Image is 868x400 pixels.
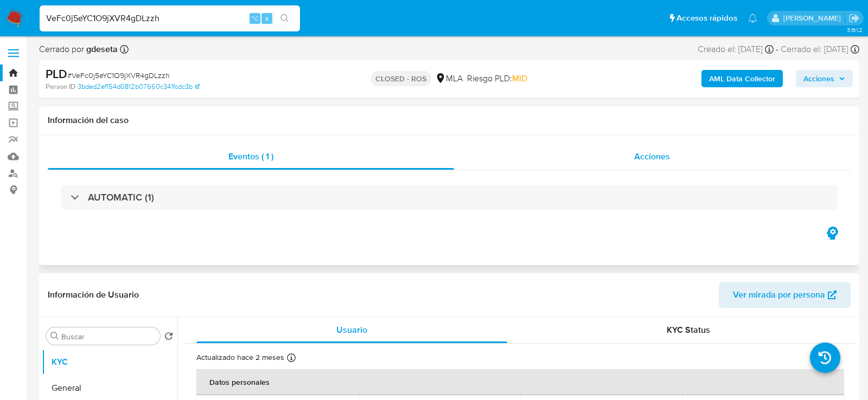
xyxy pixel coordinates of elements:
a: Salir [848,12,860,24]
h1: Información de Usuario [48,289,139,300]
span: # VeFc0j5eYC1O9jXVR4gDLzzh [67,70,170,81]
button: Volver al orden por defecto [164,332,173,344]
div: Creado el: [DATE] [698,43,774,55]
div: MLA [435,73,463,85]
span: Acciones [803,70,834,87]
button: Ver mirada por persona [719,282,851,308]
p: Actualizado hace 2 meses [196,352,284,363]
button: Acciones [796,70,853,87]
span: Eventos ( 1 ) [228,150,273,163]
b: PLD [46,65,67,82]
button: search-icon [273,11,296,26]
span: s [265,13,269,23]
button: KYC [42,349,177,375]
span: Cerrado por [39,43,118,55]
span: MID [512,72,527,85]
span: KYC Status [667,324,710,336]
p: CLOSED - ROS [371,71,431,86]
span: Accesos rápidos [676,12,737,24]
b: gdeseta [84,43,118,55]
button: AML Data Collector [701,70,783,87]
th: Datos personales [196,369,844,395]
a: Notificaciones [748,14,757,23]
h1: Información del caso [48,115,851,126]
div: AUTOMATIC (1) [61,185,838,210]
input: Buscar [61,332,156,341]
span: Ver mirada por persona [733,282,825,308]
span: - [776,43,778,55]
span: Riesgo PLD: [467,73,527,85]
h3: AUTOMATIC (1) [88,191,154,203]
div: Cerrado el: [DATE] [781,43,859,55]
b: AML Data Collector [709,70,775,87]
a: 3bded2ef154d0812b07660c341fcdc3b [78,82,200,92]
span: Acciones [634,150,670,163]
input: Buscar usuario o caso... [40,11,300,25]
span: ⌥ [251,13,259,23]
b: Person ID [46,82,75,92]
button: Buscar [50,332,59,340]
p: lourdes.morinigo@mercadolibre.com [783,13,845,23]
span: Usuario [336,324,367,336]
